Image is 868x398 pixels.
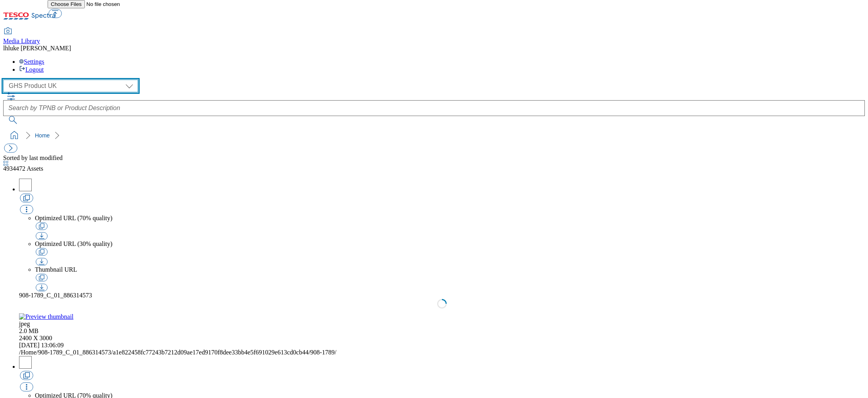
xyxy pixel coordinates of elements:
[3,100,865,116] input: Search by TPNB or Product Description
[19,349,865,356] div: /908-1789_C_01_886314573/a1e822458fc77243b7212d09ae17ed9170f8dee33bb4e5f691029e613cd0cb44/908-1789/
[3,45,8,51] span: lh
[35,132,50,139] a: Home
[19,342,865,349] div: Last Modified
[3,154,63,161] span: Sorted by last modified
[3,28,40,45] a: Media Library
[8,45,71,51] span: luke [PERSON_NAME]
[19,299,865,320] a: Preview thumbnail
[35,215,112,221] span: Optimized URL (70% quality)
[19,328,38,334] span: Size
[35,240,112,247] span: Optimized URL (30% quality)
[19,335,52,341] span: Resolution
[8,129,21,142] a: home
[19,313,73,320] img: Preview thumbnail
[19,58,44,65] a: Settings
[19,320,30,327] span: Type
[3,128,865,143] nav: breadcrumb
[19,66,44,73] a: Logout
[3,165,43,172] span: Assets
[3,38,40,44] span: Media Library
[3,165,27,172] span: 4934472
[35,266,77,273] span: Thumbnail URL
[19,292,92,299] span: 908-1789_C_01_886314573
